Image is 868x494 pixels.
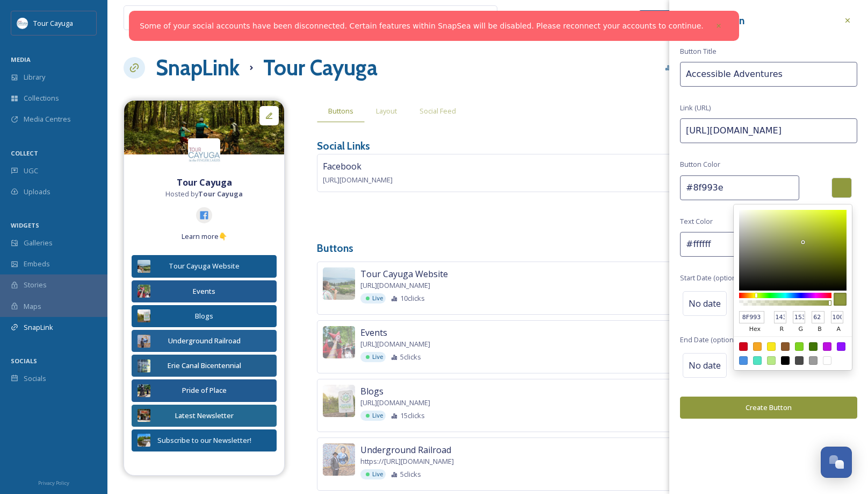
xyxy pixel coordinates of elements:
[812,323,827,336] label: b
[680,397,857,419] button: Create Button
[823,342,831,351] div: #BD10E0
[317,138,370,154] h3: Social Links
[680,273,743,283] span: Start Date (optional)
[156,286,252,297] div: Events
[156,435,252,446] div: Subscribe to our Newsletter!
[138,434,150,447] img: 9e4c807c-bf24-47f4-bf34-f9a65645deea.jpg
[17,18,28,29] img: download.jpeg
[263,52,378,84] h1: Tour Cayuga
[689,297,721,310] span: No date
[24,93,59,103] span: Collections
[24,373,46,384] span: Socials
[140,20,704,32] a: Some of your social accounts have been disconnected. Certain features within SnapSea will be disa...
[680,46,717,57] span: Button Title
[680,159,720,170] span: Button Color
[419,106,456,116] span: Social Feed
[360,398,430,408] span: [URL][DOMAIN_NAME]
[24,280,47,290] span: Stories
[739,356,748,365] div: #4A90E2
[823,356,831,365] div: #FFFFFF
[400,469,421,479] span: 5 clicks
[376,106,397,116] span: Layout
[138,384,150,397] img: 9e949a54-5c2c-40a3-a755-359529188bce.jpg
[689,359,721,372] span: No date
[38,479,69,486] span: Privacy Policy
[323,326,355,358] img: 2fc8f295-4833-4b8f-bf13-9113ff3390b8.jpg
[680,335,741,345] span: End Date (optional)
[156,311,252,321] div: Blogs
[767,356,776,365] div: #B8E986
[660,57,712,78] button: Analytics
[781,356,790,365] div: #000000
[809,342,818,351] div: #417505
[809,356,818,365] div: #9B9B9B
[24,238,53,248] span: Galleries
[156,385,252,396] div: Pride of Place
[360,280,430,291] span: [URL][DOMAIN_NAME]
[132,379,277,401] button: Pride of Place
[33,18,73,28] span: Tour Cayuga
[400,293,425,304] span: 10 clicks
[323,160,361,172] span: Facebook
[138,359,150,372] img: 76f9020a-be25-4fe3-8c8a-75e768b8d523.jpg
[360,411,386,421] div: Live
[156,52,240,84] a: SnapLink
[156,411,252,421] div: Latest Newsletter
[11,55,31,63] span: MEDIA
[24,259,50,269] span: Embeds
[156,336,252,346] div: Underground Railroad
[739,323,771,336] label: hex
[138,309,150,322] img: 71e0f8f2-1c90-4030-b889-528a98c53596.jpg
[660,57,717,78] a: Analytics
[831,323,847,336] label: a
[680,216,713,227] span: Text Color
[795,342,804,351] div: #7ED321
[132,330,277,352] button: Underground Railroad
[24,322,53,333] span: SnapLink
[149,6,409,30] input: Search your library
[360,469,386,479] div: Live
[739,342,748,351] div: #D0021B
[24,301,41,312] span: Maps
[323,443,355,476] img: d989fd66-fd5c-4d2c-8c02-4c38b74c5598.jpg
[360,326,387,339] span: Events
[753,342,762,351] div: #F5A623
[795,356,804,365] div: #4A4A4A
[323,267,355,300] img: d13152c4-165d-49b2-beb9-16e0a7ef30c2.jpg
[156,361,252,371] div: Erie Canal Bicentennial
[837,342,845,351] div: #9013FE
[165,189,243,199] span: Hosted by
[38,476,69,489] a: Privacy Policy
[821,447,852,478] button: Open Chat
[429,7,491,28] a: View all files
[360,385,384,398] span: Blogs
[182,231,227,242] span: Learn more👇
[132,255,277,277] button: Tour Cayuga Website
[400,411,425,421] span: 15 clicks
[323,175,393,185] span: [URL][DOMAIN_NAME]
[132,405,277,427] button: Latest Newsletter
[132,305,277,327] button: Blogs
[124,101,284,154] img: b5d037cd-04cd-4fac-9b64-9a22eac2a8e5.jpg
[24,187,50,197] span: Uploads
[328,106,353,116] span: Buttons
[11,149,38,157] span: COLLECT
[138,260,150,273] img: d13152c4-165d-49b2-beb9-16e0a7ef30c2.jpg
[400,352,421,362] span: 5 clicks
[360,443,451,456] span: Underground Railroad
[680,62,857,87] input: My Link
[639,10,693,25] div: What's New
[767,342,776,351] div: #F8E71C
[24,166,38,176] span: UGC
[132,429,277,451] button: Subscribe to our Newsletter!
[188,138,220,171] img: download.jpeg
[360,293,386,304] div: Live
[138,409,150,422] img: faa31967-6370-4936-9b6c-70cf00b33f01.jpg
[360,339,430,349] span: [URL][DOMAIN_NAME]
[11,357,37,365] span: SOCIALS
[11,221,39,229] span: WIDGETS
[177,177,232,188] strong: Tour Cayuga
[138,285,150,298] img: 2fc8f295-4833-4b8f-bf13-9113ff3390b8.jpg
